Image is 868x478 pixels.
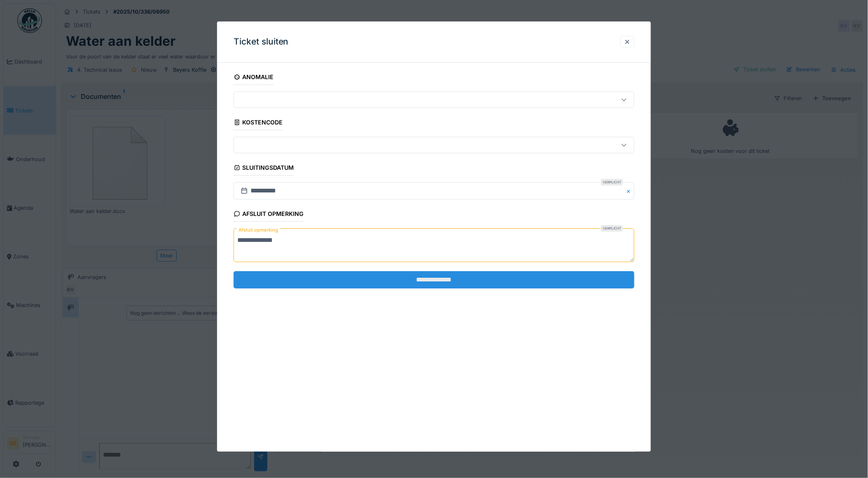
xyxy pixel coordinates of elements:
[237,225,280,236] label: Afsluit opmerking
[234,208,304,222] div: Afsluit opmerking
[601,179,623,186] div: Verplicht
[601,225,623,232] div: Verplicht
[234,116,283,130] div: Kostencode
[234,37,289,47] h3: Ticket sluiten
[234,71,274,85] div: Anomalie
[234,162,294,176] div: Sluitingsdatum
[625,183,634,200] button: Close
